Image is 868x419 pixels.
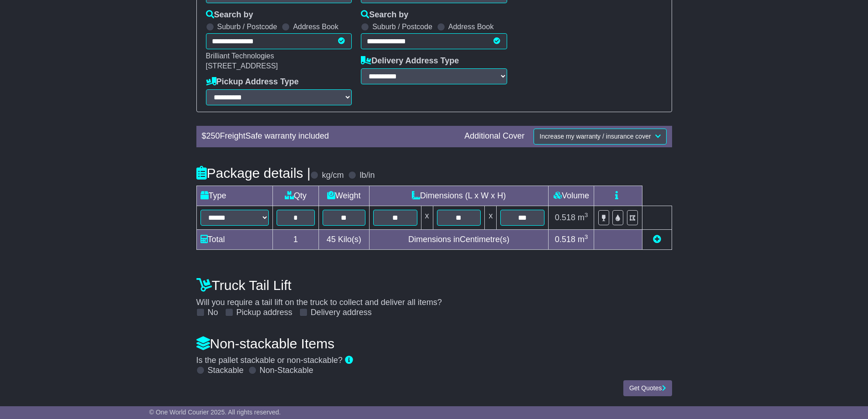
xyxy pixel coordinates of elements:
[585,233,588,240] sup: 3
[578,235,588,244] span: m
[206,62,278,70] span: [STREET_ADDRESS]
[236,308,293,318] label: Pickup address
[260,366,313,376] label: Non-Stackable
[196,229,272,249] td: Total
[578,213,588,222] span: m
[361,56,459,66] label: Delivery Address Type
[623,380,672,396] button: Get Quotes
[196,278,672,293] h4: Truck Tail Lift
[534,129,666,145] button: Increase my warranty / insurance cover
[208,366,244,376] label: Stackable
[421,206,433,229] td: x
[196,336,672,351] h4: Non-stackable Items
[539,133,651,140] span: Increase my warranty / insurance cover
[460,131,529,141] div: Additional Cover
[549,186,594,206] td: Volume
[196,356,343,365] span: Is the pallet stackable or non-stackable?
[293,22,339,31] label: Address Book
[555,235,575,244] span: 0.518
[217,22,277,31] label: Suburb / Postcode
[369,186,549,206] td: Dimensions (L x W x H)
[448,22,494,31] label: Address Book
[149,409,281,416] span: © One World Courier 2025. All rights reserved.
[208,308,218,318] label: No
[360,171,375,181] label: lb/in
[485,206,497,229] td: x
[192,273,677,318] div: Will you require a tail lift on the truck to collect and deliver all items?
[196,186,272,206] td: Type
[196,166,311,181] h4: Package details |
[327,235,336,244] span: 45
[322,171,344,181] label: kg/cm
[206,10,253,20] label: Search by
[653,235,661,244] a: Add new item
[372,22,432,31] label: Suburb / Postcode
[555,213,575,222] span: 0.518
[318,229,369,249] td: Kilo(s)
[311,308,372,318] label: Delivery address
[206,52,274,60] span: Brilliant Technologies
[272,186,318,206] td: Qty
[369,229,549,249] td: Dimensions in Centimetre(s)
[197,131,460,141] div: $ FreightSafe warranty included
[206,131,220,140] span: 250
[272,229,318,249] td: 1
[318,186,369,206] td: Weight
[585,212,588,218] sup: 3
[206,77,299,87] label: Pickup Address Type
[361,10,408,20] label: Search by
